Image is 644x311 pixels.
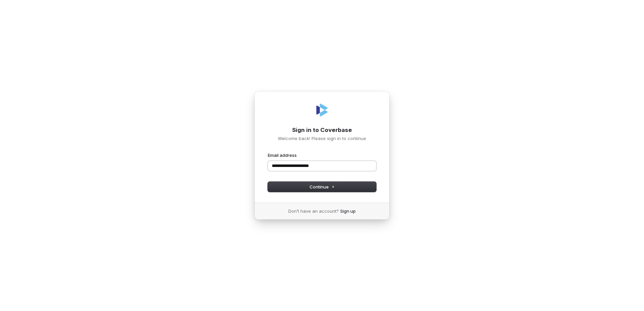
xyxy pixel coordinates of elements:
a: Sign up [340,208,356,214]
h1: Sign in to Coverbase [268,126,376,134]
button: Continue [268,182,376,192]
p: Welcome back! Please sign in to continue [268,135,376,141]
span: Continue [310,184,335,190]
img: Coverbase [314,102,330,118]
label: Email address [268,152,297,158]
span: Don’t have an account? [288,208,339,214]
